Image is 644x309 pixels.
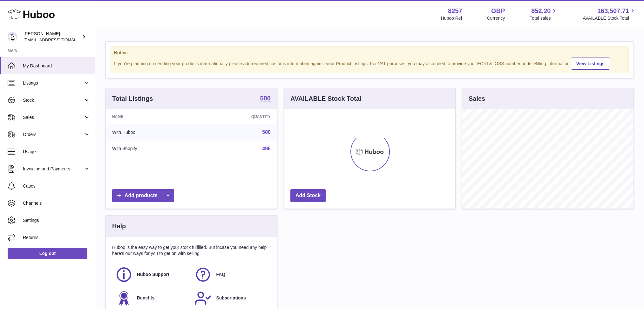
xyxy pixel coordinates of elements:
[216,271,225,278] span: FAQ
[24,37,93,42] span: [EMAIL_ADDRESS][DOMAIN_NAME]
[290,94,361,103] h3: AVAILABLE Stock Total
[106,124,198,141] td: With Huboo
[487,15,505,21] div: Currency
[198,109,277,124] th: Quantity
[112,244,271,257] p: Huboo is the easy way to get your stock fulfilled. But incase you need any help here's our ways f...
[23,149,90,155] span: Usage
[23,63,90,69] span: My Dashboard
[137,271,169,278] span: Huboo Support
[216,295,246,301] span: Subscriptions
[23,97,84,103] span: Stock
[597,7,629,15] span: 163,507.71
[115,290,188,307] a: Benefits
[583,7,636,21] a: 163,507.71 AVAILABLE Stock Total
[24,31,81,43] div: [PERSON_NAME]
[530,7,558,21] a: 852.20 Total sales
[469,94,485,103] h3: Sales
[23,114,84,120] span: Sales
[23,183,90,189] span: Cases
[8,32,17,42] img: don@skinsgolf.com
[114,50,625,56] strong: Notice
[106,141,198,157] td: With Shopify
[112,189,174,202] a: Add products
[114,57,625,70] div: If you're planning on sending your products internationally please add required customs informati...
[23,80,84,86] span: Listings
[194,290,267,307] a: Subscriptions
[137,295,154,301] span: Benefits
[262,129,271,135] a: 500
[441,15,462,21] div: Huboo Ref
[290,189,326,202] a: Add Stock
[112,94,153,103] h3: Total Listings
[491,7,505,15] strong: GBP
[115,266,188,283] a: Huboo Support
[262,146,271,151] a: 496
[194,266,267,283] a: FAQ
[448,7,462,15] strong: 8257
[23,166,84,172] span: Invoicing and Payments
[112,222,126,230] h3: Help
[571,58,610,70] a: View Listings
[531,7,551,15] span: 852.20
[23,200,90,206] span: Channels
[23,217,90,223] span: Settings
[260,95,271,103] a: 500
[23,235,90,241] span: Returns
[583,15,636,21] span: AVAILABLE Stock Total
[260,95,271,101] strong: 500
[8,248,87,259] a: Log out
[23,132,84,138] span: Orders
[106,109,198,124] th: Name
[530,15,558,21] span: Total sales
